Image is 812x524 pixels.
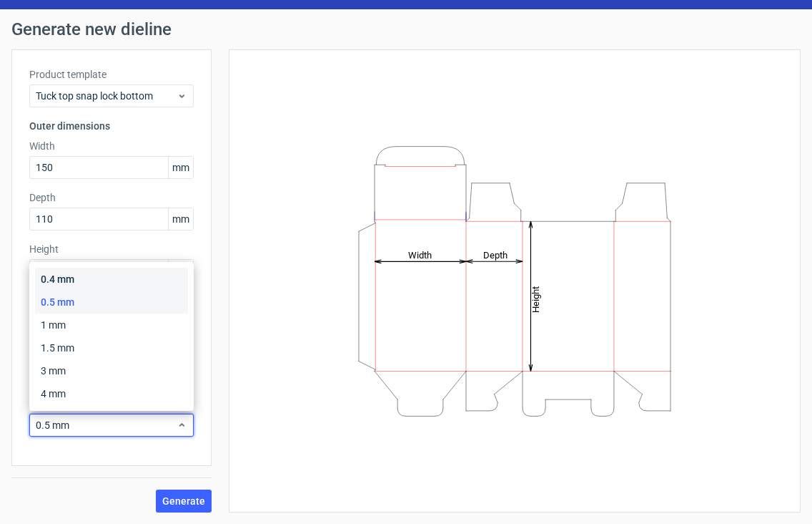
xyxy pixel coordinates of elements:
[35,359,188,382] div: 3 mm
[168,260,193,281] span: mm
[168,208,193,230] span: mm
[530,286,541,312] tspan: Height
[35,336,188,359] div: 1.5 mm
[168,157,193,178] span: mm
[29,139,194,153] label: Width
[156,490,212,513] button: Generate
[35,314,188,336] div: 1 mm
[483,249,508,260] tspan: Depth
[29,190,194,205] label: Depth
[35,382,188,405] div: 4 mm
[408,249,432,260] tspan: Width
[36,89,177,103] span: Tuck top snap lock bottom
[29,67,194,82] label: Product template
[36,418,177,432] span: 0.5 mm
[11,21,801,38] h1: Generate new dieline
[29,242,194,256] label: Height
[162,496,205,506] span: Generate
[35,268,188,291] div: 0.4 mm
[29,119,194,133] h3: Outer dimensions
[35,291,188,314] div: 0.5 mm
